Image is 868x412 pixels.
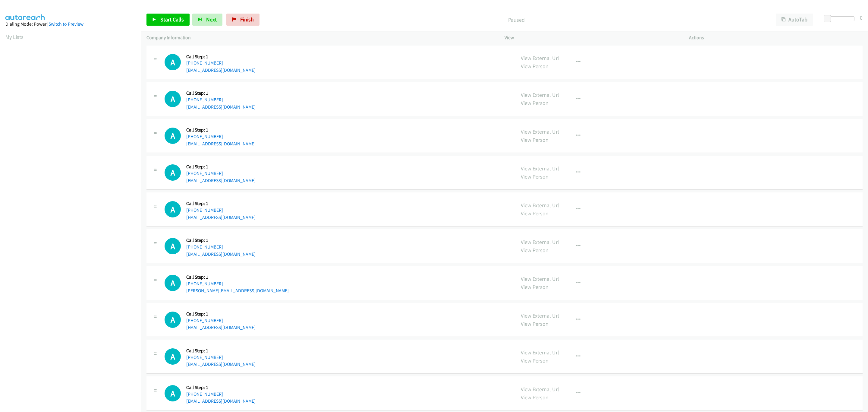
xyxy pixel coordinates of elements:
[165,275,181,291] h1: A
[186,385,256,391] h5: Call Step: 1
[186,274,289,280] h5: Call Step: 1
[521,284,549,290] a: View Person
[827,16,854,21] div: Delay between calls (in seconds)
[49,21,83,27] a: Switch to Preview
[521,100,549,106] a: View Person
[186,281,223,287] a: [PHONE_NUMBER]
[689,34,863,41] p: Actions
[165,91,181,107] h1: A
[186,214,256,220] a: [EMAIL_ADDRESS][DOMAIN_NAME]
[165,385,181,401] h1: A
[860,14,863,22] div: 0
[186,60,223,66] a: [PHONE_NUMBER]
[268,16,765,24] p: Paused
[146,14,190,26] a: Start Calls
[165,201,181,217] h1: A
[186,97,223,103] a: [PHONE_NUMBER]
[165,312,181,328] h1: A
[186,134,223,139] a: [PHONE_NUMBER]
[186,325,256,330] a: [EMAIL_ADDRESS][DOMAIN_NAME]
[160,16,184,23] span: Start Calls
[186,237,256,243] h5: Call Step: 1
[165,164,181,181] h1: A
[5,46,141,333] iframe: Dialpad
[165,128,181,144] h1: A
[186,90,256,96] h5: Call Step: 1
[165,348,181,365] div: The call is yet to be attempted
[186,141,256,147] a: [EMAIL_ADDRESS][DOMAIN_NAME]
[240,16,254,23] span: Finish
[165,385,181,401] div: The call is yet to be attempted
[5,33,24,40] a: My Lists
[5,21,136,28] div: Dialing Mode: Power |
[192,14,222,26] button: Next
[165,54,181,70] div: The call is yet to be attempted
[521,128,559,135] a: View External Url
[521,136,549,143] a: View Person
[186,348,256,354] h5: Call Step: 1
[165,238,181,254] div: The call is yet to be attempted
[776,14,813,26] button: AutoTab
[165,275,181,291] div: The call is yet to be attempted
[186,178,256,183] a: [EMAIL_ADDRESS][DOMAIN_NAME]
[521,173,549,180] a: View Person
[521,202,559,209] a: View External Url
[165,312,181,328] div: The call is yet to be attempted
[186,54,256,60] h5: Call Step: 1
[165,164,181,181] div: The call is yet to be attempted
[186,311,256,317] h5: Call Step: 1
[521,63,549,70] a: View Person
[165,91,181,107] div: The call is yet to be attempted
[165,348,181,365] h1: A
[521,91,559,98] a: View External Url
[186,251,256,257] a: [EMAIL_ADDRESS][DOMAIN_NAME]
[521,55,559,62] a: View External Url
[521,275,559,282] a: View External Url
[146,34,494,41] p: Company Information
[186,164,256,170] h5: Call Step: 1
[186,398,256,404] a: [EMAIL_ADDRESS][DOMAIN_NAME]
[521,386,559,393] a: View External Url
[226,14,259,26] a: Finish
[186,244,223,250] a: [PHONE_NUMBER]
[521,394,549,401] a: View Person
[186,67,256,73] a: [EMAIL_ADDRESS][DOMAIN_NAME]
[165,54,181,70] h1: A
[165,201,181,217] div: The call is yet to be attempted
[165,128,181,144] div: The call is yet to be attempted
[186,207,223,213] a: [PHONE_NUMBER]
[186,361,256,367] a: [EMAIL_ADDRESS][DOMAIN_NAME]
[206,16,217,23] span: Next
[186,391,223,397] a: [PHONE_NUMBER]
[521,210,549,217] a: View Person
[521,239,559,246] a: View External Url
[521,357,549,364] a: View Person
[521,165,559,172] a: View External Url
[186,354,223,360] a: [PHONE_NUMBER]
[186,288,289,293] a: [PERSON_NAME][EMAIL_ADDRESS][DOMAIN_NAME]
[165,238,181,254] h1: A
[521,349,559,356] a: View External Url
[505,34,678,41] p: View
[521,312,559,319] a: View External Url
[186,201,256,207] h5: Call Step: 1
[186,318,223,323] a: [PHONE_NUMBER]
[186,170,223,176] a: [PHONE_NUMBER]
[521,320,549,327] a: View Person
[186,104,256,110] a: [EMAIL_ADDRESS][DOMAIN_NAME]
[521,247,549,254] a: View Person
[186,127,256,133] h5: Call Step: 1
